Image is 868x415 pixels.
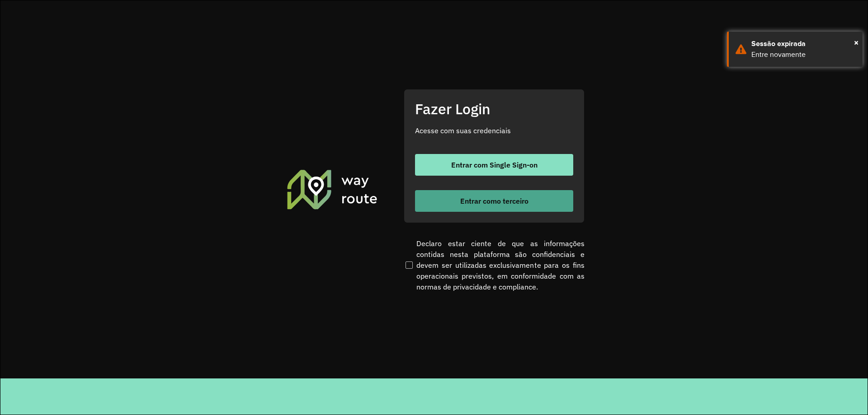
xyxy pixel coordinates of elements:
img: Roteirizador AmbevTech [286,168,379,210]
button: button [415,190,573,212]
h2: Fazer Login [415,100,573,117]
label: Declaro estar ciente de que as informações contidas nesta plataforma são confidenciais e devem se... [404,238,585,292]
button: Close [854,36,859,49]
span: Entrar como terceiro [460,197,528,205]
button: button [415,154,573,176]
div: Sessão expirada [751,38,856,49]
span: × [854,36,859,49]
div: Entre novamente [751,49,856,60]
p: Acesse com suas credenciais [415,125,573,136]
span: Entrar com Single Sign-on [451,161,538,168]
